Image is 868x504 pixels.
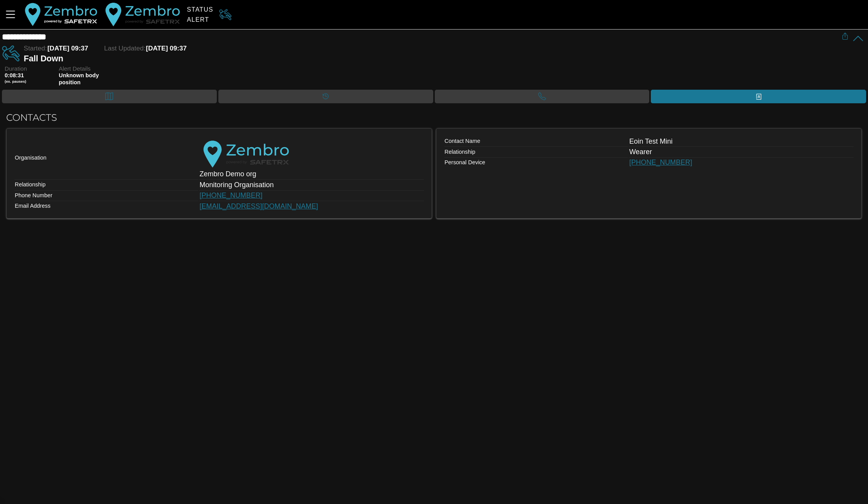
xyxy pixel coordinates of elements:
[14,190,198,200] th: Phone Number
[199,202,318,210] a: [EMAIL_ADDRESS][DOMAIN_NAME]
[187,6,213,13] div: Status
[199,170,424,178] div: Zembro Demo org
[14,136,198,179] th: Organisation
[2,90,217,103] div: Map
[24,45,47,52] span: Started:
[146,45,186,52] span: [DATE] 09:37
[24,54,842,64] div: Fall Down
[199,191,262,199] a: [PHONE_NUMBER]
[47,45,88,52] span: [DATE] 09:37
[6,111,862,123] h2: Contacts
[104,45,145,52] span: Last Updated:
[14,201,198,210] th: Email Address
[218,90,433,103] div: Timeline
[5,79,54,84] span: (ex. pauses)
[216,9,234,21] img: FALL.svg
[14,179,198,189] th: Relationship
[444,136,628,146] th: Contact Name
[444,146,628,156] th: Relationship
[59,66,108,72] span: Alert Details
[629,158,692,166] a: [PHONE_NUMBER]
[199,179,424,189] td: Monitoring Organisation
[5,66,54,72] span: Duration
[5,72,24,78] span: 0:08:31
[105,2,181,27] img: RescueLogo.svg
[59,72,108,86] span: Unknown body position
[629,136,854,146] td: Eoin Test Mini
[187,16,213,23] div: Alert
[629,146,854,156] td: Wearer
[444,157,628,167] th: Personal Device
[202,140,290,169] img: RescueLogo.svg
[435,90,650,103] div: Call
[2,45,20,63] img: FALL.svg
[651,90,866,103] div: Contacts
